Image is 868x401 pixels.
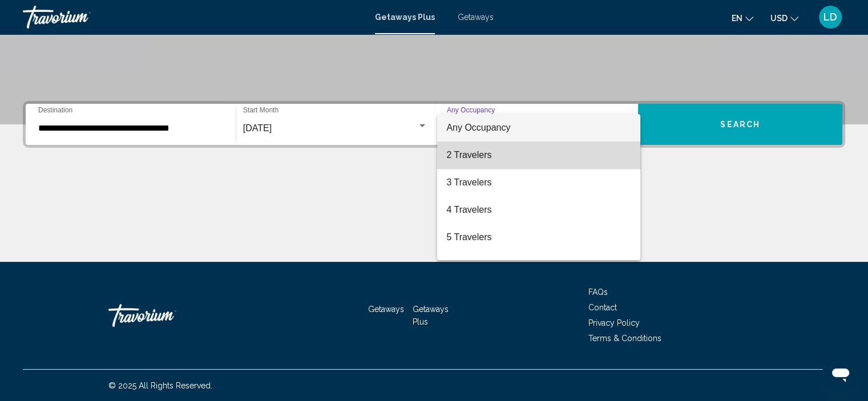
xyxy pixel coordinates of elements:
span: 6 Travelers [446,251,631,278]
span: 5 Travelers [446,224,631,251]
iframe: Button to launch messaging window [822,355,859,392]
span: 4 Travelers [446,196,631,224]
span: 2 Travelers [446,141,631,169]
span: 3 Travelers [446,169,631,196]
span: Any Occupancy [446,123,510,132]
